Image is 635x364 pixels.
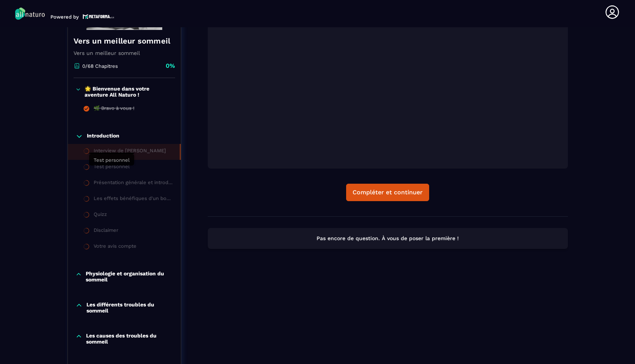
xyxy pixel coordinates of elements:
[86,302,173,314] p: Les différents troubles du sommeil
[82,63,118,69] p: 0/68 Chapitres
[86,270,173,283] p: Physiologie et organisation du sommeil
[94,195,173,204] div: Les effets bénéfiques d'un bon sommeil
[94,211,107,220] div: Quizz
[50,14,79,20] p: Powered by
[94,105,135,114] div: 🌿 Bravo à vous !
[94,157,130,163] span: Test personnel
[85,86,173,98] p: 🌟 Bienvenue dans votre aventure All Naturo !
[94,164,130,172] div: Test personnel
[94,180,173,188] div: Présentation générale et introduction
[87,133,119,140] p: Introduction
[346,184,429,201] button: Compléter et continuer
[83,13,114,20] img: logo
[74,36,175,46] h4: Vers un meilleur sommeil
[94,227,118,236] div: Disclaimer
[215,235,561,242] p: Pas encore de question. À vous de poser la première !
[94,243,136,252] div: Votre avis compte
[86,333,173,345] p: Les causes des troubles du sommeil
[15,8,45,20] img: logo-branding
[353,189,423,196] div: Compléter et continuer
[74,50,175,56] p: Vers un meilleur sommeil
[166,62,175,70] p: 0%
[94,148,166,156] div: Interview de [PERSON_NAME]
